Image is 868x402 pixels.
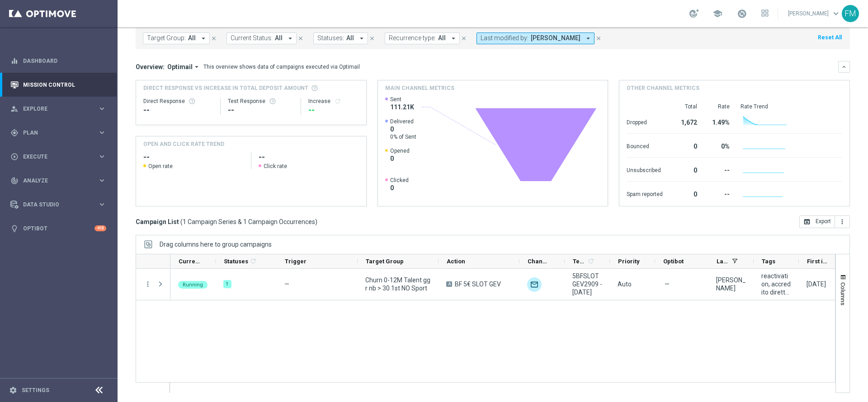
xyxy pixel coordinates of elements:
[476,33,594,44] button: Last modified by: [PERSON_NAME] arrow_drop_down
[390,184,409,192] span: 0
[708,162,730,177] div: --
[23,178,98,183] span: Analyze
[160,241,272,248] div: Row Groups
[10,153,107,160] button: play_circle_outline Execute keyboard_arrow_right
[23,154,98,159] span: Execute
[762,258,775,265] span: Tags
[275,34,283,42] span: All
[10,57,19,65] i: equalizer
[203,63,360,71] div: This overview shows data of campaigns executed via Optimail
[10,129,98,137] div: Plan
[708,114,730,129] div: 1.49%
[385,84,454,92] h4: Main channel metrics
[10,201,98,209] div: Data Studio
[147,34,186,42] span: Target Group:
[573,258,586,265] span: Templates
[618,258,640,265] span: Priority
[10,201,107,208] button: Data Studio keyboard_arrow_right
[136,218,317,226] h3: Campaign List
[358,34,366,42] i: arrow_drop_down
[10,81,107,89] div: Mission Control
[10,129,107,136] button: gps_fixed Plan keyboard_arrow_right
[10,73,106,97] div: Mission Control
[627,84,699,92] h4: Other channel metrics
[346,34,354,42] span: All
[297,35,304,42] i: close
[167,63,193,71] span: Optimail
[455,280,501,288] span: BF 5€ SLOT GEV
[787,7,842,20] a: [PERSON_NAME]keyboard_arrow_down
[447,258,465,265] span: Action
[180,218,183,226] span: (
[449,34,458,42] i: arrow_drop_down
[527,277,542,292] img: Optimail
[366,258,404,265] span: Target Group
[10,105,98,113] div: Explore
[143,105,213,116] div: --
[595,35,602,42] i: close
[10,153,19,161] i: play_circle_outline
[10,105,19,113] i: person_search
[143,98,213,105] div: Direct Response
[365,276,431,292] span: Churn 0-12M Talent ggr nb > 30 1st NO Sport
[143,33,210,44] button: Target Group: All arrow_drop_down
[10,177,107,184] button: track_changes Analyze keyboard_arrow_right
[179,258,200,265] span: Current Status
[160,241,272,248] span: Drag columns here to group campaigns
[10,105,107,112] button: person_search Explore keyboard_arrow_right
[817,33,843,42] button: Reset All
[594,33,603,43] button: close
[228,98,293,105] div: Test Response
[369,35,375,42] i: close
[193,63,201,71] i: arrow_drop_down
[223,280,231,288] div: 1
[531,34,580,42] span: [PERSON_NAME]
[807,258,829,265] span: First in Range
[446,281,452,287] span: A
[23,216,94,240] a: Optibot
[460,33,468,43] button: close
[674,138,697,153] div: 0
[226,33,297,44] button: Current Status: All arrow_drop_down
[23,49,106,73] a: Dashboard
[627,186,663,201] div: Spam reported
[313,33,368,44] button: Statuses: All arrow_drop_down
[741,103,842,110] div: Rate Trend
[23,106,98,112] span: Explore
[10,129,19,137] i: gps_fixed
[315,218,317,226] span: )
[674,114,697,129] div: 1,672
[10,224,19,233] i: lightbulb
[23,130,98,136] span: Plan
[840,282,847,305] span: Columns
[708,186,730,201] div: --
[708,103,730,110] div: Rate
[259,152,359,163] h2: --
[297,33,305,43] button: close
[98,200,106,209] i: keyboard_arrow_right
[586,256,594,266] span: Calculate column
[838,61,850,73] button: keyboard_arrow_down
[385,33,460,44] button: Recurrence type: All arrow_drop_down
[188,34,196,42] span: All
[143,84,308,92] span: Direct Response VS Increase In Total Deposit Amount
[228,105,293,116] div: --
[9,386,17,394] i: settings
[584,34,592,42] i: arrow_drop_down
[10,57,107,65] div: equalizer Dashboard
[481,34,528,42] span: Last modified by:
[10,225,107,232] button: lightbulb Optibot +10
[10,177,19,185] i: track_changes
[807,280,826,288] div: 29 Sep 2025, Monday
[183,282,203,288] span: Running
[390,118,416,125] span: Delivered
[663,258,684,265] span: Optibot
[165,63,203,71] button: Optimail arrow_drop_down
[23,202,98,207] span: Data Studio
[199,34,208,42] i: arrow_drop_down
[708,138,730,153] div: 0%
[761,272,791,296] span: reactivation, accredito diretto, bonus free, gaming+lotteries, talent + expert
